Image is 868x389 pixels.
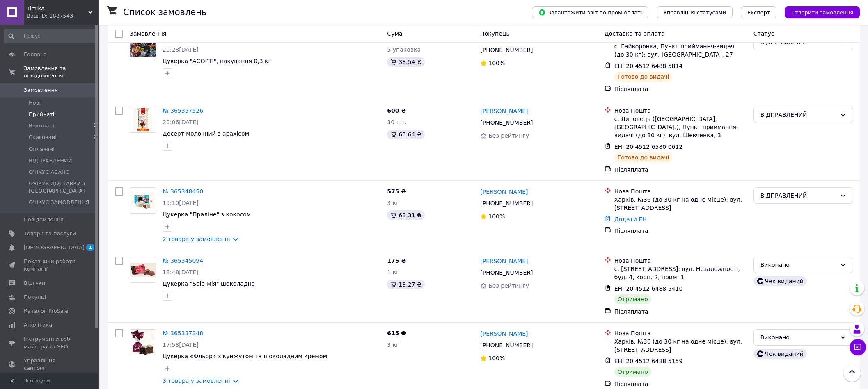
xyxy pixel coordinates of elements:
[131,330,155,355] img: Фото товару
[29,157,72,164] span: ВІДПРАВЛЕНИЙ
[29,199,89,206] span: ОЧІКУЄ ЗАМОВЛЕННЯ
[760,333,836,342] div: Виконано
[614,265,747,281] div: с. [STREET_ADDRESS]: вул. Незалежності, буд. 4, корп. 2, прим. 1
[29,99,41,107] span: Нові
[94,134,105,141] span: 2504
[614,196,747,212] div: Харків, №36 (до 30 кг на одне місце): вул. [STREET_ADDRESS]
[480,30,509,37] span: Покупець
[4,29,106,43] input: Пошук
[24,216,64,223] span: Повідомлення
[614,337,747,354] div: Харків, №36 (до 30 кг на одне місце): вул. [STREET_ADDRESS]
[24,280,45,287] span: Відгуки
[130,30,166,37] span: Замовлення
[614,380,747,388] div: Післяплата
[480,119,533,126] span: [PHONE_NUMBER]
[163,378,230,384] a: 3 товара у замовленні
[24,51,47,58] span: Головна
[387,188,406,195] span: 575 ₴
[29,168,69,176] span: ОЧІКУЄ АВАНС
[387,200,399,206] span: 3 кг
[753,30,774,37] span: Статус
[614,257,747,265] div: Нова Пошта
[86,244,94,251] span: 1
[163,211,251,218] a: Цукерка "Праліне" з кокосом
[94,122,105,130] span: 3446
[24,357,76,372] span: Управління сайтом
[387,119,407,125] span: 30 шт.
[163,188,203,195] a: № 365348450
[29,122,54,130] span: Виконані
[163,58,271,64] a: Цукерка "АСОРТІ", пакування 0,3 кг
[24,293,46,301] span: Покупці
[387,269,399,275] span: 1 кг
[747,9,770,16] span: Експорт
[614,216,647,223] a: Додати ЕН
[387,46,421,53] span: 5 упаковка
[123,7,206,17] h1: Список замовлень
[480,107,528,115] a: [PERSON_NAME]
[614,307,747,316] div: Післяплата
[614,294,651,304] div: Отримано
[387,30,402,37] span: Cума
[130,34,156,60] a: Фото товару
[163,353,327,359] a: Цукерка «Фльор» з кунжутом та шоколадним кремом
[163,107,203,114] a: № 365357526
[785,6,860,18] button: Створити замовлення
[614,72,673,82] div: Готово до видачі
[614,115,747,139] div: с. Липовець ([GEOGRAPHIC_DATA], [GEOGRAPHIC_DATA].), Пункт приймання-видачі (до 30 кг): вул. Шевч...
[538,9,642,16] span: Завантажити звіт по пром-оплаті
[480,47,533,53] span: [PHONE_NUMBER]
[614,358,683,364] span: ЕН: 20 4512 6488 5159
[163,280,255,287] a: Цукерка "Solo-мія" шоколадна
[27,12,98,20] div: Ваш ID: 1887543
[387,57,424,67] div: 38.54 ₴
[480,257,528,265] a: [PERSON_NAME]
[614,367,651,377] div: Отримано
[130,38,156,57] img: Фото товару
[614,285,683,292] span: ЕН: 20 4512 6488 5410
[29,111,54,118] span: Прийняті
[29,180,103,195] span: ОЧІКУЄ ДОСТАВКУ З [GEOGRAPHIC_DATA]
[614,107,747,115] div: Нова Пошта
[480,330,528,338] a: [PERSON_NAME]
[24,65,98,80] span: Замовлення та повідомлення
[387,341,399,348] span: 3 кг
[480,269,533,276] span: [PHONE_NUMBER]
[163,341,199,348] span: 17:58[DATE]
[133,107,152,132] img: Фото товару
[480,342,533,348] span: [PHONE_NUMBER]
[614,152,673,162] div: Готово до видачі
[163,130,249,137] a: Десерт молочний з арахісом
[791,9,853,16] span: Створити замовлення
[488,355,505,362] span: 100%
[24,307,68,315] span: Каталог ProSale
[24,321,52,329] span: Аналітика
[387,107,406,114] span: 600 ₴
[753,276,807,286] div: Чек виданий
[850,339,866,355] button: Чат з покупцем
[614,227,747,235] div: Післяплата
[480,200,533,207] span: [PHONE_NUMBER]
[387,257,406,264] span: 175 ₴
[163,119,199,125] span: 20:06[DATE]
[163,46,199,53] span: 20:28[DATE]
[843,364,861,382] button: Наверх
[163,236,230,242] a: 2 товара у замовленні
[614,329,747,337] div: Нова Пошта
[29,146,55,153] span: Оплачені
[27,5,88,12] span: TimikA
[776,9,860,15] a: Створити замовлення
[663,9,726,16] span: Управління статусами
[130,192,156,209] img: Фото товару
[130,263,156,277] img: Фото товару
[24,335,76,350] span: Інструменти веб-майстра та SEO
[387,280,424,289] div: 19.27 ₴
[24,258,76,273] span: Показники роботи компанії
[130,257,156,283] a: Фото товару
[741,6,777,18] button: Експорт
[29,134,57,141] span: Скасовані
[163,257,203,264] a: № 365345094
